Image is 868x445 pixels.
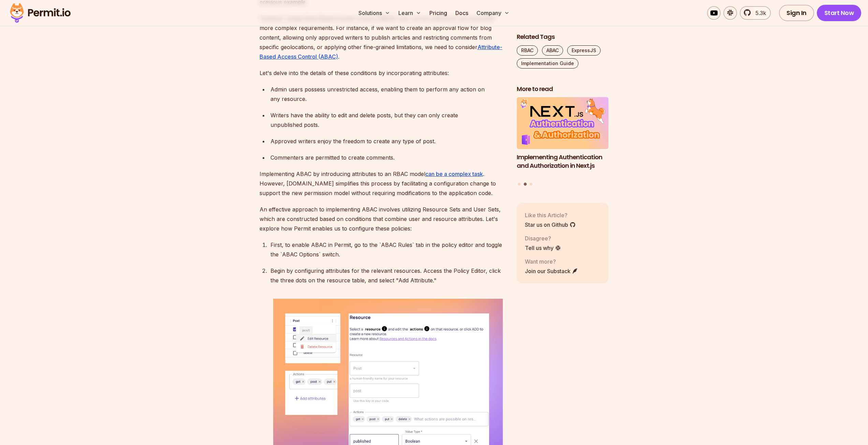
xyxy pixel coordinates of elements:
[260,68,506,78] p: Let's delve into the details of these conditions by incorporating attributes:
[7,1,74,25] img: Permit logo
[817,5,862,21] a: Start Now
[270,85,506,104] p: Admin users possess unrestricted access, enabling them to perform any action on any resource.
[260,14,506,61] p: However, simple Role-Based Access Control (RBAC) may not be sufficient if we encounter more compl...
[270,266,506,285] p: Begin by configuring attributes for the relevant resources. Access the Policy Editor, click the t...
[474,6,512,20] button: Company
[525,211,576,219] p: Like this Article?
[270,240,506,259] p: First, to enable ABAC in Permit, go to the `ABAC Rules` tab in the policy editor and toggle the `...
[525,234,561,242] p: Disagree?
[270,153,506,162] p: Commenters are permitted to create comments.
[425,170,483,177] a: can be a complex task
[740,6,771,20] a: 5.3k
[542,45,563,56] a: ABAC
[517,153,609,170] h3: Implementing Authentication and Authorization in Next.js
[517,33,609,41] h2: Related Tags
[525,244,561,252] a: Tell us why
[525,221,576,229] a: Star us on Github
[517,45,538,56] a: RBAC
[518,183,520,186] button: Go to slide 1
[260,44,502,60] a: Attribute-Based Access Control (ABAC)
[427,6,450,20] a: Pricing
[779,5,814,21] a: Sign In
[524,183,527,186] button: Go to slide 2
[453,6,471,20] a: Docs
[517,85,609,93] h2: More to read
[567,45,601,56] a: ExpressJS
[517,98,609,179] a: Implementing Authentication and Authorization in Next.jsImplementing Authentication and Authoriza...
[260,169,506,198] p: Implementing ABAC by introducing attributes to an RBAC model . However, [DOMAIN_NAME] simplifies ...
[525,267,578,275] a: Join our Substack
[525,257,578,266] p: Want more?
[396,6,424,20] button: Learn
[270,136,506,146] p: Approved writers enjoy the freedom to create any type of post.
[356,6,393,20] button: Solutions
[530,183,532,186] button: Go to slide 3
[517,98,609,179] li: 2 of 3
[751,9,766,17] span: 5.3k
[517,58,578,69] a: Implementation Guide
[260,205,506,233] p: An effective approach to implementing ABAC involves utilizing Resource Sets and User Sets, which ...
[517,98,609,149] img: Implementing Authentication and Authorization in Next.js
[270,110,506,130] p: Writers have the ability to edit and delete posts, but they can only create unpublished posts.
[517,98,609,187] div: Posts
